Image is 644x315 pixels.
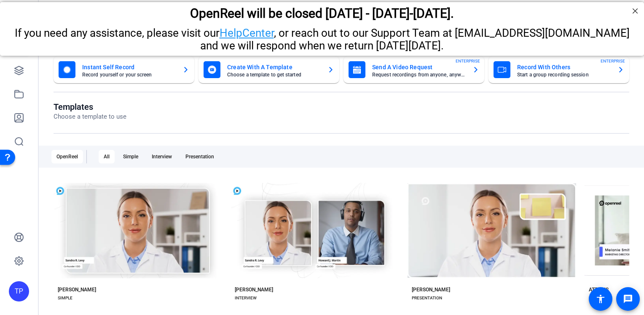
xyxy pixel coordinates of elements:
mat-card-subtitle: Request recordings from anyone, anywhere [372,72,466,77]
span: Start with [PERSON_NAME] [290,213,352,218]
mat-icon: play_arrow [280,234,290,244]
button: Record With OthersStart a group recording sessionENTERPRISE [488,56,629,83]
p: Choose a template to use [54,112,126,122]
div: [PERSON_NAME] [412,286,450,293]
mat-card-title: Record With Others [517,62,611,72]
div: TP [9,281,29,301]
a: HelpCenter [220,24,274,37]
h1: Templates [54,102,126,112]
mat-card-title: Create With A Template [227,62,321,72]
span: Start with [PERSON_NAME] [113,213,174,218]
button: Create With A TemplateChoose a template to get started [199,56,339,83]
mat-card-title: Instant Self Record [82,62,176,72]
span: ENTERPRISE [601,58,625,64]
div: OpenReel [51,150,83,163]
mat-icon: play_arrow [103,234,113,244]
button: Instant Self RecordRecord yourself or your screen [54,56,194,83]
div: PRESENTATION [412,295,442,301]
mat-card-subtitle: Start a group recording session [517,72,611,77]
button: Send A Video RequestRequest recordings from anyone, anywhereENTERPRISE [343,56,484,83]
div: OpenReel will be closed [DATE] - [DATE]-[DATE]. [11,4,633,19]
span: Start with [PERSON_NAME] [467,213,529,218]
span: If you need any assistance, please visit our , or reach out to our Support Team at [EMAIL_ADDRESS... [15,24,630,50]
div: INTERVIEW [235,295,257,301]
mat-icon: check_circle [455,210,465,220]
div: Presentation [180,150,219,163]
div: [PERSON_NAME] [235,286,273,293]
div: SIMPLE [58,295,72,301]
mat-icon: accessibility [596,294,606,304]
mat-icon: message [623,294,633,304]
div: ATTICUS [589,286,609,293]
mat-icon: check_circle [278,210,288,220]
mat-card-title: Send A Video Request [372,62,466,72]
mat-icon: check_circle [101,210,111,220]
span: Preview [PERSON_NAME] [115,237,172,242]
span: Preview [PERSON_NAME] [469,237,526,242]
span: ENTERPRISE [456,58,480,64]
div: All [99,150,115,163]
mat-card-subtitle: Choose a template to get started [227,72,321,77]
div: [PERSON_NAME] [58,286,96,293]
span: Preview [PERSON_NAME] [292,237,349,242]
mat-icon: play_arrow [457,234,467,244]
mat-card-subtitle: Record yourself or your screen [82,72,176,77]
div: Interview [147,150,177,163]
div: Simple [118,150,143,163]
